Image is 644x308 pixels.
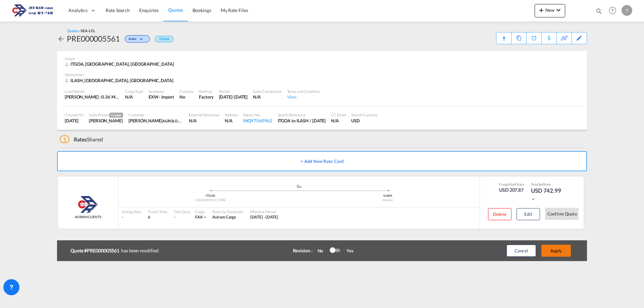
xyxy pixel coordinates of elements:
div: 30 Sep 2025 [219,94,248,100]
span: Enquiries [139,7,159,13]
button: icon-plus 400-fgNewicon-chevron-down [535,4,565,17]
div: Customs [179,89,194,94]
div: Change Status Here [120,33,152,44]
div: Customer [128,112,183,117]
span: Quotes [168,7,183,13]
span: Help [607,5,618,16]
md-icon: icon-download [500,34,508,39]
div: [GEOGRAPHIC_DATA] [122,198,299,202]
span: Sell [511,182,517,186]
div: Stuffing [199,89,213,94]
div: 01 Aug 2025 - 31 Aug 2025 [250,214,279,220]
div: Rates by Forwarder [212,209,243,214]
b: Quote #PRE000005561 [70,247,121,254]
span: Rates [74,136,87,142]
div: Search Currency [351,112,378,117]
span: SEA-LCL [81,28,95,33]
div: Yes [340,248,354,254]
div: Destination [65,72,579,77]
div: USD [351,118,378,124]
span: 1 [60,135,69,143]
div: Terms and Condition [287,89,320,94]
button: Edit [517,208,540,220]
div: Origin [65,56,579,61]
div: Search Reference [278,112,326,117]
div: Transit Time [148,209,167,214]
div: Cargo Type [125,89,143,94]
div: ITGOA [122,194,299,198]
div: PRE000005561 [67,33,120,44]
button: Confirm Quote [545,208,579,220]
div: Yulia Vainblat [89,118,123,124]
div: INQ97560962 [243,118,272,124]
span: New [537,7,562,13]
div: Aviram Cargo [212,214,243,220]
div: N/A [125,94,143,100]
div: No [179,94,194,100]
div: Help [607,5,622,17]
div: ITGOA to ILASH / 27 Aug 2025 [278,118,326,124]
span: AVIRAM CLIENTS [75,214,101,219]
div: Freight Rate [499,182,524,187]
div: MONIQUE BENAYOUN [128,118,183,124]
div: Sales Person [89,112,123,118]
md-icon: icon-chevron-down [531,197,536,201]
span: Sell [539,182,544,186]
md-icon: icon-chevron-down [138,38,146,41]
md-icon: assets/icons/custom/ship-fill.svg [295,184,303,188]
span: Aviram Cargo [212,214,236,220]
div: icon-magnify [595,7,603,17]
div: CC Email [331,112,346,117]
div: EXW [149,94,159,100]
div: Inquiry No. [243,112,272,117]
span: Rate Search [106,7,130,13]
img: 166978e0a5f911edb4280f3c7a976193.png [10,3,55,18]
div: Quotes /SEA-LCL [67,28,95,33]
div: - import [159,94,174,100]
div: Effective Period [250,209,279,214]
div: Free Days [174,209,190,214]
div: Cargo [195,209,208,214]
div: N/A [331,118,346,124]
div: [PERSON_NAME] : 0.36 MT | Volumetric Wt : 3.25 CBM | Chargeable Wt : 3.25 W/M [65,94,120,100]
img: Aviram [78,196,98,213]
div: - [174,214,175,220]
span: FAK [195,214,203,220]
span: ITGOA, [GEOGRAPHIC_DATA], [GEOGRAPHIC_DATA] [70,61,174,67]
div: Default [155,36,173,42]
div: 27 Aug 2025 [65,118,84,124]
span: [DATE] - [DATE] [250,214,279,220]
md-icon: icon-plus 400-fg [537,6,545,14]
div: Ashdod [299,198,477,202]
div: N/A [225,118,237,124]
div: Created On [65,112,84,117]
button: Cancel [506,245,536,257]
button: Delete [488,208,512,220]
span: Creator [109,113,123,118]
div: USD 207.87 [499,187,524,193]
div: Period [219,89,248,94]
span: Active [128,37,138,43]
div: N/A [253,94,281,100]
span: My Rate Files [221,7,248,13]
div: Y [622,5,632,16]
div: Shared [60,136,103,143]
div: Address [225,112,237,117]
button: + Add New Rate Card [57,151,587,171]
div: Load Details [65,89,120,94]
div: has been modified [70,246,272,256]
div: Change Status Here [125,35,150,43]
div: ILASH [299,194,477,198]
div: 6 [148,214,167,220]
span: AGROLOGIC [162,118,184,123]
div: View [287,94,320,100]
div: Factory Stuffing [199,94,213,100]
span: Bookings [193,7,211,13]
div: External Reference [189,112,219,117]
div: Quote PDF is not available at this time [500,33,508,39]
div: USD 742.99 [531,187,565,203]
div: Sailing Date [122,209,141,214]
div: N/A [189,118,219,124]
div: Sales Coordinator [253,89,281,94]
div: No [314,248,330,254]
